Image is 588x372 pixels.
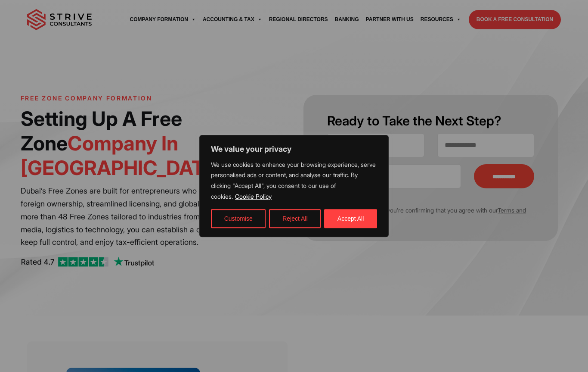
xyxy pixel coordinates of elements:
[235,192,272,200] a: Cookie Policy
[211,209,266,228] button: Customise
[324,209,377,228] button: Accept All
[211,144,377,154] p: We value your privacy
[199,135,389,238] div: We value your privacy
[269,209,321,228] button: Reject All
[211,159,377,203] p: We use cookies to enhance your browsing experience, serve personalised ads or content, and analys...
